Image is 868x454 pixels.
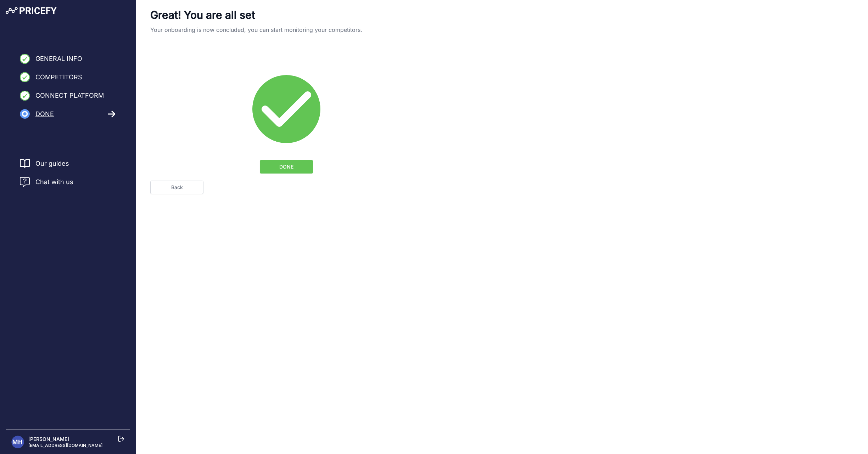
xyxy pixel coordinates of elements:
[6,7,57,14] img: Pricefy Logo
[35,159,69,169] a: Our guides
[35,109,54,119] span: Done
[35,72,82,82] span: Competitors
[260,160,313,174] button: DONE
[150,181,203,194] a: Back
[35,91,104,101] span: Connect Platform
[150,25,422,34] p: Your onboarding is now concluded, you can start monitoring your competitors.
[28,443,102,448] p: [EMAIL_ADDRESS][DOMAIN_NAME]
[20,177,73,187] a: Chat with us
[150,8,422,21] p: Great! You are all set
[35,177,73,187] span: Chat with us
[28,436,102,443] p: [PERSON_NAME]
[35,54,82,64] span: General Info
[279,163,293,170] span: DONE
